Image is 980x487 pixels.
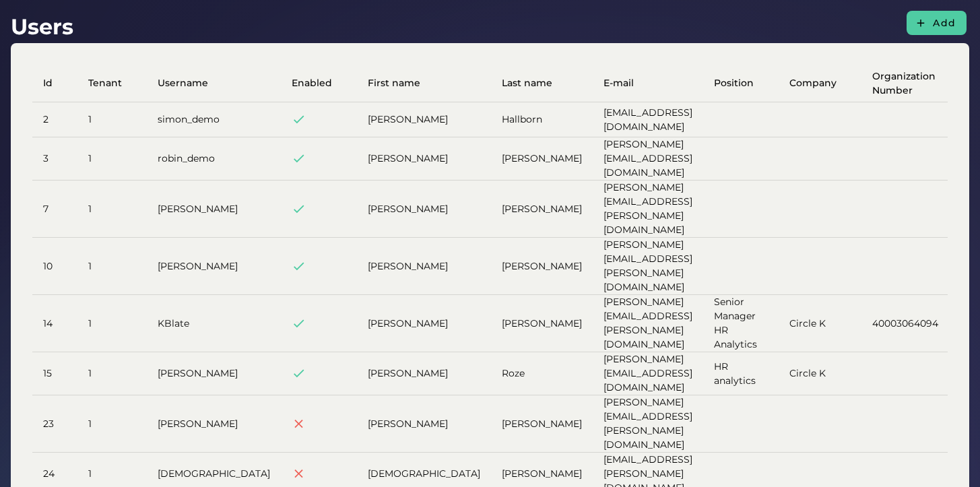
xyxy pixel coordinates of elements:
[491,181,593,238] td: [PERSON_NAME]
[491,352,593,395] td: Roze
[77,181,147,238] td: 1
[147,102,281,137] td: simon_demo
[593,395,703,453] td: [PERSON_NAME][EMAIL_ADDRESS][PERSON_NAME][DOMAIN_NAME]
[158,76,208,90] span: Username
[357,395,491,453] td: [PERSON_NAME]
[491,295,593,352] td: [PERSON_NAME]
[32,181,77,238] td: 7
[357,102,491,137] td: [PERSON_NAME]
[147,181,281,238] td: [PERSON_NAME]
[872,69,936,98] span: Organization Number
[292,76,332,90] span: Enabled
[147,395,281,453] td: [PERSON_NAME]
[357,352,491,395] td: [PERSON_NAME]
[703,295,779,352] td: Senior Manager HR Analytics
[32,295,77,352] td: 14
[593,137,703,181] td: [PERSON_NAME][EMAIL_ADDRESS][DOMAIN_NAME]
[77,395,147,453] td: 1
[147,295,281,352] td: KBlate
[593,352,703,395] td: [PERSON_NAME][EMAIL_ADDRESS][DOMAIN_NAME]
[779,352,861,395] td: Circle K
[147,352,281,395] td: [PERSON_NAME]
[491,102,593,137] td: Hallborn
[32,238,77,295] td: 10
[11,11,73,43] h1: Users
[491,238,593,295] td: [PERSON_NAME]
[32,102,77,137] td: 2
[357,137,491,181] td: [PERSON_NAME]
[703,352,779,395] td: HR analytics
[147,238,281,295] td: [PERSON_NAME]
[357,295,491,352] td: [PERSON_NAME]
[32,137,77,181] td: 3
[43,76,53,90] span: Id
[779,295,861,352] td: Circle K
[593,295,703,352] td: [PERSON_NAME][EMAIL_ADDRESS][PERSON_NAME][DOMAIN_NAME]
[907,11,967,35] button: Add
[88,76,122,90] span: Tenant
[593,102,703,137] td: [EMAIL_ADDRESS][DOMAIN_NAME]
[603,76,634,90] span: E-mail
[77,102,147,137] td: 1
[77,137,147,181] td: 1
[593,181,703,238] td: [PERSON_NAME][EMAIL_ADDRESS][PERSON_NAME][DOMAIN_NAME]
[32,395,77,453] td: 23
[491,137,593,181] td: [PERSON_NAME]
[77,295,147,352] td: 1
[593,238,703,295] td: [PERSON_NAME][EMAIL_ADDRESS][PERSON_NAME][DOMAIN_NAME]
[147,137,281,181] td: robin_demo
[714,76,754,90] span: Position
[357,238,491,295] td: [PERSON_NAME]
[932,17,956,29] span: Add
[77,238,147,295] td: 1
[861,295,960,352] td: 40003064094
[357,181,491,238] td: [PERSON_NAME]
[77,352,147,395] td: 1
[502,76,552,90] span: Last name
[32,352,77,395] td: 15
[789,76,837,90] span: Company
[368,76,420,90] span: First name
[491,395,593,453] td: [PERSON_NAME]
